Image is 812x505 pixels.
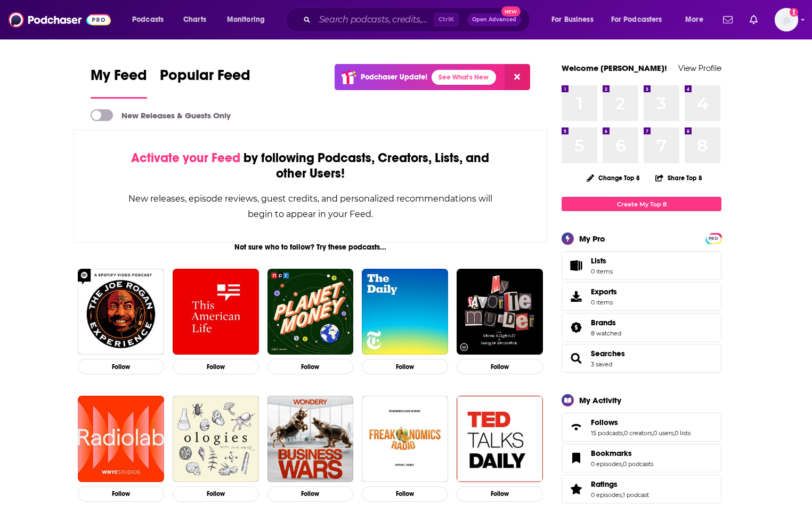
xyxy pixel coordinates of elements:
[623,429,624,437] span: ,
[565,351,587,366] a: Searches
[544,11,607,28] button: open menu
[622,460,623,468] span: ,
[591,448,653,458] a: Bookmarks
[622,491,623,499] span: ,
[775,8,798,31] img: User Profile
[790,8,798,17] svg: Add a profile image
[604,11,678,28] button: open menu
[267,269,354,355] img: Planet Money
[74,243,547,252] div: Not sure who to follow? Try these podcasts...
[173,359,259,374] button: Follow
[457,269,543,355] img: My Favorite Murder with Karen Kilgariff and Georgia Hardstark
[127,150,493,181] div: by following Podcasts, Creators, Lists, and other Users!
[131,150,240,166] span: Activate your Feed
[591,479,618,489] span: Ratings
[267,396,354,482] img: Business Wars
[591,418,618,427] span: Follows
[591,460,622,468] a: 0 episodes
[127,191,493,222] div: New releases, episode reviews, guest credits, and personalized recommendations will begin to appe...
[745,11,762,29] a: Show notifications dropdown
[579,395,621,405] div: My Activity
[160,66,250,99] a: Popular Feed
[457,396,543,482] img: TED Talks Daily
[562,413,721,442] span: Follows
[173,486,259,502] button: Follow
[565,451,587,466] a: Bookmarks
[719,11,737,29] a: Show notifications dropdown
[591,429,623,437] a: 15 podcasts
[267,359,354,374] button: Follow
[565,482,587,496] a: Ratings
[562,313,721,342] span: Brands
[457,359,543,374] button: Follow
[457,486,543,502] button: Follow
[775,8,798,31] button: Show profile menu
[775,8,798,31] span: Logged in as jprice115
[591,448,632,458] span: Bookmarks
[591,287,617,296] span: Exports
[655,167,703,188] button: Share Top 8
[173,396,259,482] img: Ologies with Alie Ward
[220,11,279,28] button: open menu
[591,299,617,306] span: 0 items
[296,7,540,32] div: Search podcasts, credits, & more...
[315,11,434,28] input: Search podcasts, credits, & more...
[591,318,616,327] span: Brands
[361,73,427,82] p: Podchaser Update!
[472,17,516,22] span: Open Advanced
[562,444,721,472] span: Bookmarks
[78,396,164,482] img: Radiolab
[91,66,147,91] span: My Feed
[678,63,721,73] a: View Profile
[125,11,177,28] button: open menu
[9,10,111,30] img: Podchaser - Follow, Share and Rate Podcasts
[183,12,206,27] span: Charts
[362,359,448,374] button: Follow
[91,66,147,99] a: My Feed
[551,12,594,27] span: For Business
[580,171,646,185] button: Change Top 8
[227,12,265,27] span: Monitoring
[565,289,587,304] span: Exports
[652,429,653,437] span: ,
[562,282,721,311] a: Exports
[653,429,673,437] a: 0 users
[591,330,621,337] a: 8 watched
[591,491,622,499] a: 0 episodes
[685,12,703,27] span: More
[623,460,653,468] a: 0 podcasts
[624,429,652,437] a: 0 creators
[562,197,721,211] a: Create My Top 8
[562,251,721,280] a: Lists
[673,429,675,437] span: ,
[362,269,448,355] a: The Daily
[176,11,213,28] a: Charts
[611,12,662,27] span: For Podcasters
[501,6,521,17] span: New
[591,256,613,266] span: Lists
[675,429,691,437] a: 0 lists
[362,486,448,502] button: Follow
[78,359,164,374] button: Follow
[565,258,587,273] span: Lists
[173,269,259,355] img: This American Life
[78,269,164,355] img: The Joe Rogan Experience
[591,360,612,368] a: 3 saved
[434,13,459,27] span: Ctrl K
[623,491,649,499] a: 1 podcast
[591,268,613,275] span: 0 items
[591,318,621,327] a: Brands
[678,11,717,28] button: open menu
[591,349,625,358] span: Searches
[160,66,250,91] span: Popular Feed
[432,70,496,85] a: See What's New
[591,256,606,266] span: Lists
[362,396,448,482] img: Freakonomics Radio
